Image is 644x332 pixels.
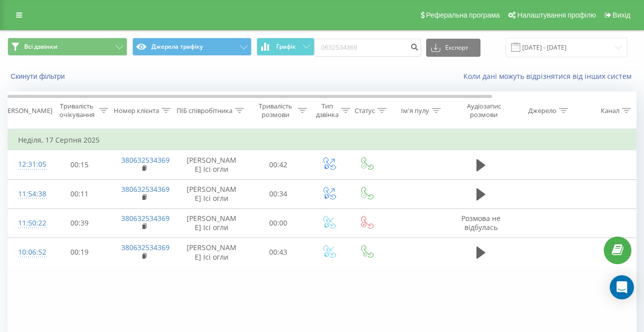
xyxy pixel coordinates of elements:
[121,155,170,165] a: 380632534369
[256,102,295,119] div: Тривалість розмови
[463,71,636,81] a: Коли дані можуть відрізнятися вiд інших систем
[18,155,38,174] div: 12:31:05
[426,11,500,19] span: Реферальна програма
[257,38,314,56] button: Графік
[247,150,310,179] td: 00:42
[517,11,596,19] span: Налаштування профілю
[610,275,634,299] div: Open Intercom Messenger
[18,243,38,262] div: 10:06:52
[48,179,111,208] td: 00:11
[2,106,52,115] div: [PERSON_NAME]
[177,238,247,267] td: [PERSON_NAME] Ісі огли
[177,150,247,179] td: [PERSON_NAME] Ісі огли
[177,106,232,115] div: ПІБ співробітника
[613,11,630,19] span: Вихід
[24,43,57,51] span: Всі дзвінки
[18,184,38,204] div: 11:54:38
[18,213,38,233] div: 11:50:22
[247,238,310,267] td: 00:43
[48,208,111,238] td: 00:39
[314,39,421,57] input: Пошук за номером
[426,39,480,57] button: Експорт
[276,43,296,50] span: Графік
[528,106,556,115] div: Джерело
[121,243,170,252] a: 380632534369
[8,38,127,56] button: Всі дзвінки
[177,179,247,208] td: [PERSON_NAME] Ісі огли
[601,106,619,115] div: Канал
[177,208,247,238] td: [PERSON_NAME] Ісі огли
[121,184,170,194] a: 380632534369
[247,179,310,208] td: 00:34
[461,213,501,232] span: Розмова не відбулась
[114,106,159,115] div: Номер клієнта
[132,38,252,56] button: Джерела трафіку
[57,102,97,119] div: Тривалість очікування
[48,150,111,179] td: 00:15
[48,238,111,267] td: 00:19
[121,213,170,223] a: 380632534369
[316,102,339,119] div: Тип дзвінка
[8,72,70,81] button: Скинути фільтри
[247,208,310,238] td: 00:00
[355,106,375,115] div: Статус
[459,102,508,119] div: Аудіозапис розмови
[401,106,429,115] div: Ім'я пулу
